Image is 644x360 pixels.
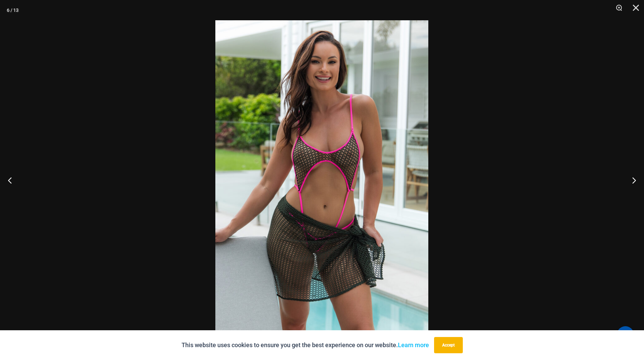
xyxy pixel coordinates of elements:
[434,337,463,353] button: Accept
[182,340,429,350] p: This website uses cookies to ensure you get the best experience on our website.
[619,163,644,197] button: Next
[398,341,429,349] a: Learn more
[7,5,19,15] div: 6 / 13
[215,20,428,340] img: Inferno Mesh Olive Fuchsia 8561 One Piece St Martin Khaki 5996 Sarong 03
